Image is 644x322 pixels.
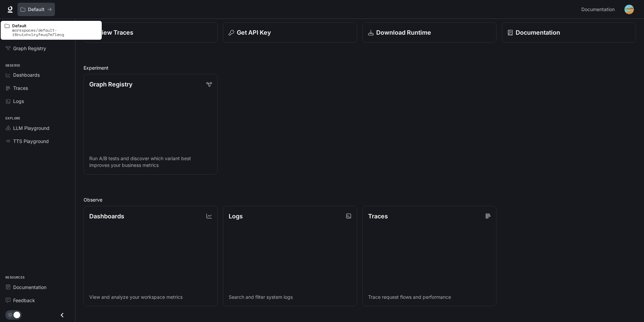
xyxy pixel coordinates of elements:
[3,82,72,94] a: Traces
[18,3,55,16] button: All workspaces
[13,124,50,132] span: LLM Playground
[368,294,491,300] p: Trace request flows and performance
[89,212,124,221] p: Dashboards
[223,206,357,307] a: LogsSearch and filter system logs
[55,308,70,322] button: Close drawer
[368,212,388,221] p: Traces
[229,212,243,221] p: Logs
[3,69,72,81] a: Dashboards
[89,155,212,169] p: Run A/B tests and discover which variant best improves your business metrics
[3,294,72,306] a: Feedback
[237,28,271,37] p: Get API Key
[13,84,28,92] span: Traces
[89,294,212,300] p: View and analyze your workspace metrics
[3,95,72,107] a: Logs
[3,135,72,147] a: TTS Playground
[3,42,72,54] a: Graph Registry
[624,5,634,14] img: User avatar
[89,80,132,89] p: Graph Registry
[502,22,636,43] a: Documentation
[362,22,496,43] a: Download Runtime
[13,71,40,78] span: Dashboards
[13,138,49,145] span: TTS Playground
[13,284,46,291] span: Documentation
[84,74,218,175] a: Graph RegistryRun A/B tests and discover which variant best improves your business metrics
[223,22,357,43] button: Get API Key
[376,28,431,37] p: Download Runtime
[28,7,44,12] p: Default
[13,45,46,52] span: Graph Registry
[97,28,133,37] p: View Traces
[516,28,560,37] p: Documentation
[3,122,72,134] a: LLM Playground
[12,24,98,28] p: Default
[84,64,636,71] h2: Experiment
[579,3,620,16] a: Documentation
[13,311,20,318] span: Dark mode toggle
[84,206,218,307] a: DashboardsView and analyze your workspace metrics
[229,294,351,300] p: Search and filter system logs
[84,196,636,203] h2: Observe
[13,98,24,105] span: Logs
[12,28,98,37] p: workspaces/default-i8ruiohvlryfeuq7m7lecg
[13,297,35,304] span: Feedback
[622,3,636,16] button: User avatar
[362,206,496,307] a: TracesTrace request flows and performance
[3,281,72,293] a: Documentation
[581,5,615,14] span: Documentation
[84,22,218,43] a: View Traces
